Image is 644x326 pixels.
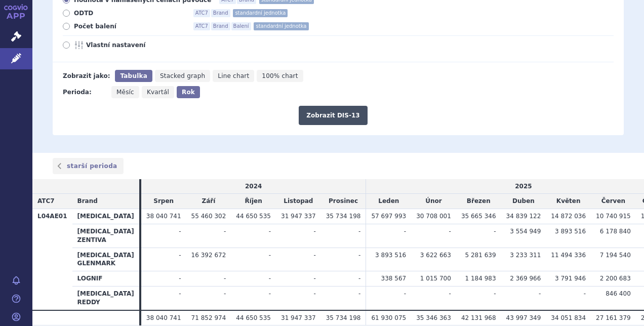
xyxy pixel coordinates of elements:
span: Brand [211,9,230,17]
span: 2 369 966 [510,275,541,282]
span: Vlastní nastavení [86,41,197,49]
span: - [358,252,360,259]
span: 1 184 983 [465,275,496,282]
span: - [449,290,451,297]
span: - [179,290,181,297]
span: - [269,252,271,259]
span: - [269,228,271,235]
div: Zobrazit jako: [63,70,110,82]
td: Září [186,194,231,209]
span: 846 400 [606,290,631,297]
span: - [358,275,360,282]
span: ATC7 [193,9,210,17]
span: 14 872 036 [551,213,586,220]
span: 57 697 993 [371,213,406,220]
span: - [449,228,451,235]
th: [MEDICAL_DATA] REDDY [72,287,139,310]
span: 31 947 337 [281,314,316,321]
span: 34 051 834 [551,314,586,321]
span: standardní jednotka [233,9,288,17]
th: [MEDICAL_DATA] GLENMARK [72,248,139,271]
span: 7 194 540 [600,252,631,259]
span: - [404,228,406,235]
span: - [313,252,315,259]
span: Kvartál [147,89,169,96]
span: - [269,275,271,282]
span: 44 650 535 [236,314,271,321]
td: Květen [546,194,591,209]
span: - [313,290,315,297]
span: 27 161 379 [596,314,631,321]
td: Listopad [276,194,321,209]
td: Leden [366,194,411,209]
span: 100% chart [262,72,298,79]
td: Říjen [231,194,276,209]
span: Balení [231,22,251,30]
th: L04AE01 [32,209,72,310]
span: 42 131 968 [461,314,496,321]
span: - [313,275,315,282]
span: 38 040 741 [146,213,181,220]
th: [MEDICAL_DATA] [72,209,139,224]
span: ATC7 [37,197,55,205]
span: - [224,290,226,297]
span: 44 650 535 [236,213,271,220]
span: ODTD [74,9,185,17]
button: Zobrazit DIS-13 [299,106,367,125]
span: - [179,228,181,235]
td: 2024 [141,179,366,194]
span: 34 839 122 [506,213,541,220]
span: 1 015 700 [420,275,451,282]
td: Prosinec [321,194,366,209]
span: - [358,228,360,235]
span: 55 460 302 [191,213,226,220]
span: - [404,290,406,297]
span: 338 567 [381,275,407,282]
span: Tabulka [120,72,147,79]
span: 10 740 915 [596,213,631,220]
span: 5 281 639 [465,252,496,259]
span: 35 665 346 [461,213,496,220]
th: [MEDICAL_DATA] ZENTIVA [72,224,139,248]
span: 11 494 336 [551,252,586,259]
span: - [494,228,496,235]
span: 35 734 198 [326,314,361,321]
th: LOGNIF [72,271,139,287]
span: 71 852 974 [191,314,226,321]
span: 3 893 516 [375,252,406,259]
span: ATC7 [193,22,210,30]
span: - [313,228,315,235]
td: Srpen [141,194,186,209]
span: Brand [77,197,98,205]
span: 2 200 683 [600,275,631,282]
span: - [358,290,360,297]
span: Počet balení [74,22,185,30]
span: - [269,290,271,297]
td: Červen [591,194,636,209]
span: Line chart [218,72,249,79]
span: - [179,275,181,282]
td: Duben [501,194,546,209]
span: Brand [211,22,230,30]
span: - [224,275,226,282]
span: 43 997 349 [506,314,541,321]
span: 38 040 741 [146,314,181,321]
span: 31 947 337 [281,213,316,220]
span: 3 233 311 [510,252,541,259]
span: 16 392 672 [191,252,226,259]
div: Perioda: [63,86,106,98]
span: 3 622 663 [420,252,451,259]
span: 61 930 075 [371,314,406,321]
a: starší perioda [53,158,124,174]
span: 6 178 840 [600,228,631,235]
span: - [494,290,496,297]
span: 35 734 198 [326,213,361,220]
span: - [179,252,181,259]
span: 3 554 949 [510,228,541,235]
span: Stacked graph [160,72,205,79]
span: 3 893 516 [555,228,586,235]
span: 30 708 001 [416,213,451,220]
span: - [584,290,586,297]
td: Březen [456,194,501,209]
span: Rok [182,89,195,96]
